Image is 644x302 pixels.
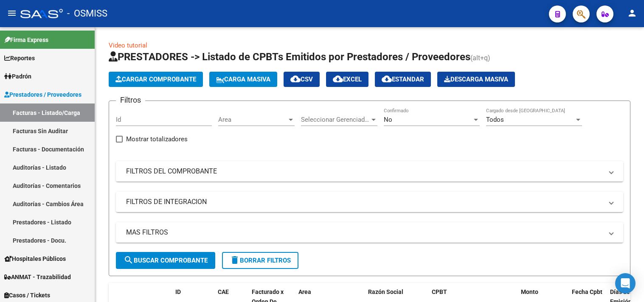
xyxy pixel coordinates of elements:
[486,116,504,123] span: Todos
[7,8,17,18] mat-icon: menu
[222,252,298,269] button: Borrar Filtros
[4,291,50,300] span: Casos / Tickets
[175,288,181,295] span: ID
[4,272,71,282] span: ANMAT - Trazabilidad
[216,75,270,83] span: Carga Masiva
[627,8,637,18] mat-icon: person
[4,72,31,81] span: Padrón
[109,51,470,63] span: PRESTADORES -> Listado de CPBTs Emitidos por Prestadores / Proveedores
[375,72,431,87] button: Estandar
[437,72,515,87] button: Descarga Masiva
[284,72,320,87] button: CSV
[126,167,603,176] mat-panel-title: FILTROS DEL COMPROBANTE
[126,228,603,237] mat-panel-title: MAS FILTROS
[333,75,362,83] span: EXCEL
[326,72,368,87] button: EXCEL
[116,161,623,182] mat-expansion-panel-header: FILTROS DEL COMPROBANTE
[290,74,301,84] mat-icon: cloud_download
[444,75,508,83] span: Descarga Masiva
[615,273,636,294] div: Open Intercom Messenger
[218,116,287,123] span: Area
[109,72,203,87] button: Cargar Comprobante
[126,197,603,207] mat-panel-title: FILTROS DE INTEGRACION
[116,252,215,269] button: Buscar Comprobante
[333,74,343,84] mat-icon: cloud_download
[126,134,188,144] span: Mostrar totalizadores
[382,75,424,83] span: Estandar
[67,4,107,23] span: - OSMISS
[298,288,311,295] span: Area
[301,116,370,123] span: Seleccionar Gerenciador
[384,116,392,123] span: No
[116,222,623,243] mat-expansion-panel-header: MAS FILTROS
[124,255,134,265] mat-icon: search
[109,42,147,49] a: Video tutorial
[432,288,447,295] span: CPBT
[230,257,291,264] span: Borrar Filtros
[4,254,66,263] span: Hospitales Públicos
[382,74,392,84] mat-icon: cloud_download
[4,53,35,63] span: Reportes
[470,54,490,62] span: (alt+q)
[521,288,538,295] span: Monto
[116,192,623,212] mat-expansion-panel-header: FILTROS DE INTEGRACION
[4,90,82,99] span: Prestadores / Proveedores
[4,35,48,45] span: Firma Express
[572,288,602,295] span: Fecha Cpbt
[290,75,313,83] span: CSV
[124,257,208,264] span: Buscar Comprobante
[115,75,196,83] span: Cargar Comprobante
[116,94,145,106] h3: Filtros
[218,288,229,295] span: CAE
[437,72,515,87] app-download-masive: Descarga masiva de comprobantes (adjuntos)
[368,288,403,295] span: Razón Social
[209,72,277,87] button: Carga Masiva
[230,255,240,265] mat-icon: delete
